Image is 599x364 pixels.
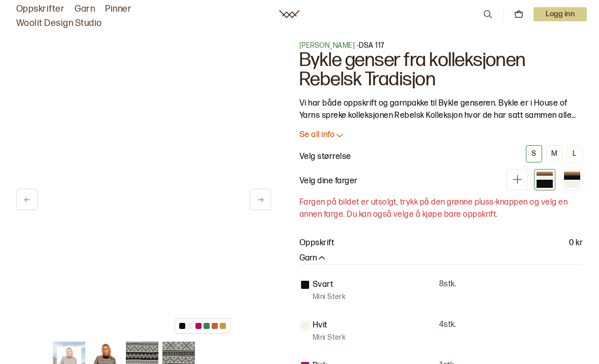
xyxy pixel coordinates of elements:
[313,279,333,291] p: Svart
[313,319,327,332] p: Hvit
[299,237,334,249] p: Oppskrift
[299,130,583,141] button: Se all info
[75,2,95,16] a: Garn
[439,320,456,330] p: 4 stk.
[299,41,355,50] a: [PERSON_NAME]
[526,145,542,162] button: S
[299,151,351,163] p: Velg størrelse
[313,292,346,302] p: Mini Sterk
[313,333,346,343] p: Mini Sterk
[534,7,587,21] button: User dropdown
[299,175,358,187] p: Velg dine farger
[105,2,131,16] a: Pinner
[439,279,456,290] p: 8 stk.
[573,149,576,158] div: L
[567,145,583,162] button: L
[279,10,299,18] a: Woolit
[299,97,583,122] p: Vi har både oppskrift og garnpakke til Bykle genseren. Bykle er i House of Yarns spreke kolleksjo...
[546,145,562,162] button: M
[299,51,583,89] h1: Bykle genser fra kolleksjonen Rebelsk Tradisjon
[16,16,102,30] a: Woolit Design Studio
[299,196,583,221] p: Fargen på bildet er utsolgt, trykk på den grønne pluss-knappen og velg en annen farge. Du kan ogs...
[16,2,64,16] a: Oppskrifter
[569,237,583,249] p: 0 kr
[299,253,327,264] button: Garn
[534,7,587,21] p: Logg inn
[561,169,583,190] div: Hvit og svart (utsolgt)
[299,130,335,141] p: Se all info
[551,149,557,158] div: M
[531,149,536,158] div: S
[299,41,583,51] p: - DSA 117
[534,169,555,190] div: Svart og hvit (utsolgt)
